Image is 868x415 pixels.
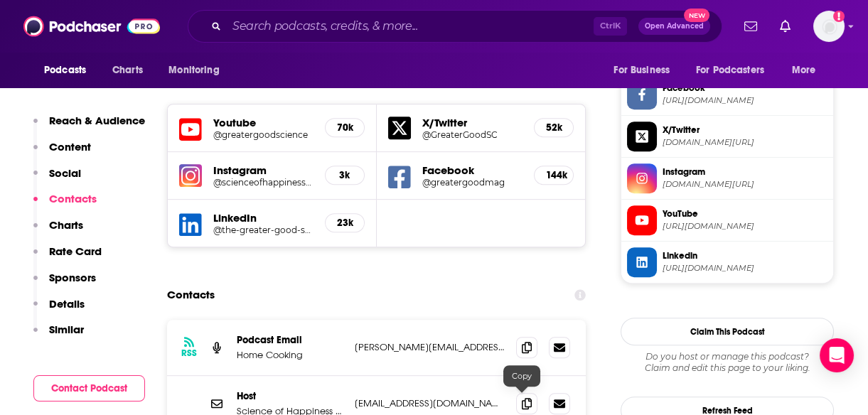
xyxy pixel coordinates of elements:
a: Show notifications dropdown [774,14,796,38]
span: New [684,9,709,22]
h5: Facebook [422,163,523,177]
button: open menu [604,57,687,84]
a: @greatergoodscience [213,129,314,140]
p: [PERSON_NAME][EMAIL_ADDRESS][DOMAIN_NAME] [355,341,505,353]
button: open menu [687,57,785,84]
span: instagram.com/scienceofhappinesspod [663,179,827,190]
button: Reach & Audience [33,114,145,140]
div: Search podcasts, credits, & more... [188,10,722,43]
h5: Instagram [213,163,314,177]
button: Show profile menu [813,11,845,42]
span: Charts [112,60,143,80]
h5: X/Twitter [422,116,523,129]
span: Open Advanced [645,23,704,30]
span: YouTube [663,207,827,220]
p: Reach & Audience [49,114,145,127]
button: Rate Card [33,244,102,271]
h2: Contacts [167,281,215,308]
p: Contacts [49,192,97,205]
a: Instagram[DOMAIN_NAME][URL] [627,163,827,193]
button: open menu [34,57,105,84]
img: iconImage [179,164,202,187]
span: Do you host or manage this podcast? [621,351,834,362]
h5: 23k [337,217,353,229]
p: Host [237,390,343,402]
p: Details [49,297,85,311]
button: Charts [33,218,83,244]
button: open menu [159,57,237,84]
h5: 144k [546,169,562,181]
h3: RSS [181,347,197,359]
button: Sponsors [33,271,96,297]
button: Contacts [33,192,97,218]
p: Similar [49,323,84,336]
svg: Add a profile image [833,11,845,22]
a: @the-greater-good-science-center [213,225,314,235]
span: Logged in as megcassidy [813,11,845,42]
span: Ctrl K [594,17,627,36]
span: Monitoring [168,60,219,80]
p: Rate Card [49,244,102,258]
span: https://www.linkedin.com/company/the-greater-good-science-center [663,263,827,274]
button: Similar [33,323,84,349]
button: Social [33,166,81,193]
span: https://www.youtube.com/@greatergoodscience [663,221,827,232]
span: Facebook [663,82,827,95]
button: open menu [782,57,834,84]
p: Sponsors [49,271,96,284]
span: For Business [614,60,670,80]
button: Claim This Podcast [621,318,834,345]
h5: Youtube [213,116,314,129]
button: Contact Podcast [33,375,145,401]
a: X/Twitter[DOMAIN_NAME][URL] [627,122,827,151]
span: https://www.facebook.com/greatergoodmag [663,95,827,106]
span: X/Twitter [663,124,827,136]
p: Social [49,166,81,180]
span: For Podcasters [696,60,764,80]
button: Details [33,297,85,323]
a: Charts [103,57,151,84]
img: Podchaser - Follow, Share and Rate Podcasts [23,13,160,40]
p: Podcast Email [237,334,343,346]
p: [EMAIL_ADDRESS][DOMAIN_NAME] [355,397,505,409]
a: YouTube[URL][DOMAIN_NAME] [627,205,827,235]
h5: 52k [546,122,562,134]
span: Linkedin [663,249,827,262]
button: Content [33,140,91,166]
p: Content [49,140,91,153]
input: Search podcasts, credits, & more... [227,15,594,38]
span: Instagram [663,166,827,178]
span: twitter.com/GreaterGoodSC [663,137,827,148]
img: User Profile [813,11,845,42]
h5: LinkedIn [213,211,314,225]
a: Linkedin[URL][DOMAIN_NAME] [627,247,827,277]
p: Charts [49,218,83,232]
button: Open AdvancedNew [638,18,710,35]
a: @scienceofhappinesspod [213,177,314,188]
a: Show notifications dropdown [739,14,763,38]
span: More [792,60,816,80]
h5: 3k [337,169,353,181]
a: @GreaterGoodSC [422,129,523,140]
p: Home Cooking [237,349,343,361]
span: Podcasts [44,60,86,80]
h5: 70k [337,122,353,134]
a: Facebook[URL][DOMAIN_NAME] [627,80,827,109]
a: @greatergoodmag [422,177,523,188]
div: Open Intercom Messenger [820,338,854,372]
div: Claim and edit this page to your liking. [621,351,834,374]
div: Copy [503,365,540,387]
